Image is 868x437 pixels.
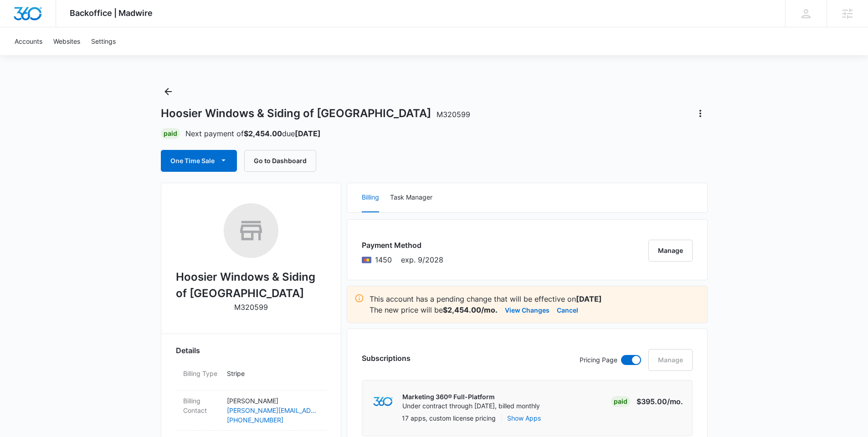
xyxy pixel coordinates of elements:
[375,254,392,265] span: Mastercard ending with
[557,304,578,315] button: Cancel
[227,396,319,406] p: [PERSON_NAME]
[362,183,379,212] button: Billing
[401,254,443,265] span: exp. 9/2028
[227,415,319,425] a: [PHONE_NUMBER]
[437,110,470,119] span: M320599
[693,106,708,121] button: Actions
[370,304,498,315] p: The new price will be
[244,150,316,172] button: Go to Dashboard
[227,369,319,378] p: Stripe
[183,396,220,415] dt: Billing Contact
[402,401,540,411] p: Under contract through [DATE], billed monthly
[244,129,282,138] strong: $2,454.00
[637,396,683,407] p: $395.00
[362,353,411,364] h3: Subscriptions
[611,396,630,407] div: Paid
[161,128,180,139] div: Paid
[390,183,432,212] button: Task Manager
[295,129,321,138] strong: [DATE]
[161,150,237,172] button: One Time Sale
[161,84,175,99] button: Back
[234,302,268,313] p: M320599
[48,27,86,55] a: Websites
[161,107,470,120] h1: Hoosier Windows & Siding of [GEOGRAPHIC_DATA]
[176,363,326,391] div: Billing TypeStripe
[70,8,153,18] span: Backoffice | Madwire
[183,369,220,378] dt: Billing Type
[507,413,541,423] button: Show Apps
[176,391,326,431] div: Billing Contact[PERSON_NAME][PERSON_NAME][EMAIL_ADDRESS][DOMAIN_NAME][PHONE_NUMBER]
[576,294,602,303] strong: [DATE]
[373,397,393,406] img: marketing360Logo
[580,355,617,365] p: Pricing Page
[443,305,498,314] strong: $2,454.00/mo.
[370,293,700,304] p: This account has a pending change that will be effective on
[362,240,443,251] h3: Payment Method
[176,269,326,302] h2: Hoosier Windows & Siding of [GEOGRAPHIC_DATA]
[505,304,550,315] button: View Changes
[402,413,496,423] p: 17 apps, custom license pricing
[185,128,321,139] p: Next payment of due
[9,27,48,55] a: Accounts
[227,406,319,415] a: [PERSON_NAME][EMAIL_ADDRESS][DOMAIN_NAME]
[648,240,693,262] button: Manage
[402,392,540,401] p: Marketing 360® Full-Platform
[667,397,683,406] span: /mo.
[86,27,121,55] a: Settings
[176,345,200,356] span: Details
